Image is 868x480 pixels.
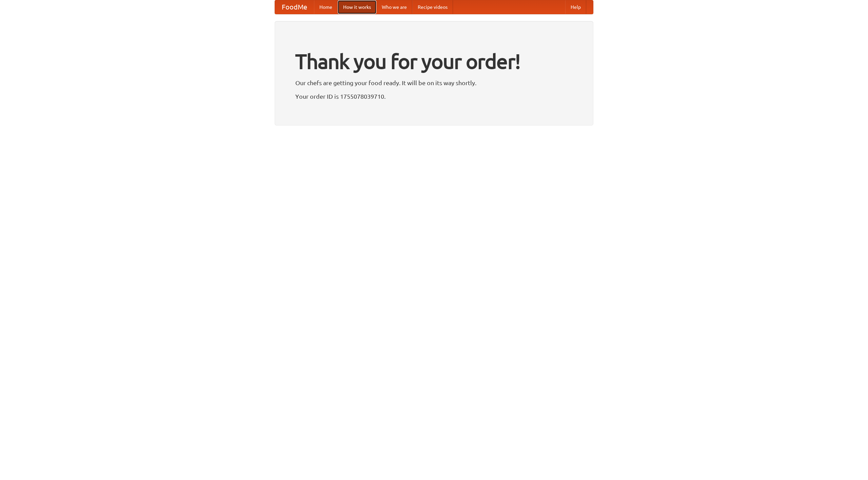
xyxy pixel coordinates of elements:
[295,91,573,101] p: Your order ID is 1755078039710.
[412,0,453,14] a: Recipe videos
[275,0,314,14] a: FoodMe
[295,78,573,88] p: Our chefs are getting your food ready. It will be on its way shortly.
[565,0,586,14] a: Help
[376,0,412,14] a: Who we are
[295,45,573,78] h1: Thank you for your order!
[314,0,338,14] a: Home
[338,0,376,14] a: How it works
